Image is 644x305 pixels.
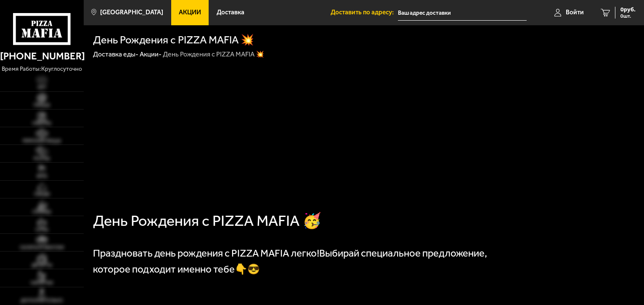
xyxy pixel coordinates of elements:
span: [GEOGRAPHIC_DATA] [100,9,163,16]
span: Доставить по адресу: [331,9,398,16]
span: Выбирай специальное предложение, которое подходит именно тебе👇😎 [93,247,487,275]
span: 0 руб. [620,7,636,13]
span: Доставка [217,9,244,16]
span: Акции [179,9,201,16]
span: День Рождения с PIZZA MAFIA 🥳 [93,211,321,230]
span: 0 шт. [620,13,636,19]
input: Ваш адрес доставки [398,5,527,21]
h1: День Рождения с PIZZA MAFIA 💥 [93,35,254,45]
a: Доставка еды- [93,50,138,58]
a: Акции- [140,50,162,58]
span: Праздновать день рождения с PIZZA MAFIA легко! [93,247,319,259]
div: День Рождения с PIZZA MAFIA 💥 [163,50,264,59]
span: Войти [566,9,584,16]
